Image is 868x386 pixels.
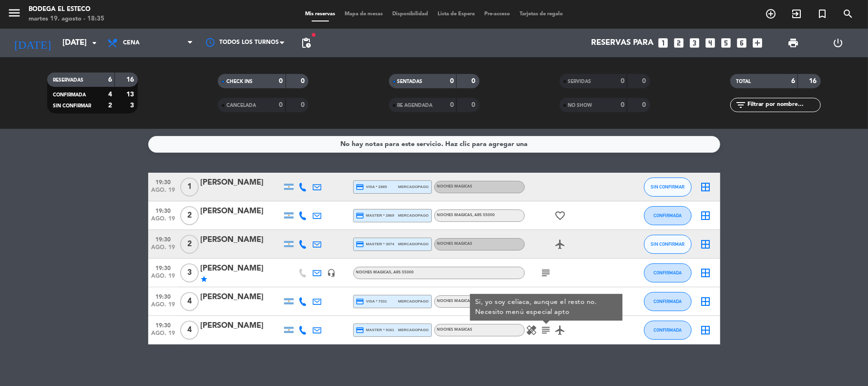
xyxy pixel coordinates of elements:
span: NOCHES MAGICAS [437,242,473,246]
i: credit_card [356,297,365,306]
i: looks_5 [720,37,733,49]
div: martes 19. agosto - 18:35 [29,14,104,24]
strong: 0 [279,102,283,108]
span: ago. 19 [152,273,175,284]
span: , ARS 55000 [473,213,495,217]
strong: 0 [450,78,454,84]
span: mercadopago [398,184,429,190]
span: CONFIRMADA [654,213,682,218]
span: master * 3074 [356,240,395,249]
span: NOCHES MAGICAS [437,213,495,217]
span: master * 2869 [356,211,395,220]
button: SIN CONFIRMAR [644,235,692,254]
span: Tarjetas de regalo [515,11,568,17]
i: exit_to_app [791,8,802,20]
strong: 0 [642,102,648,108]
i: arrow_drop_down [89,37,100,49]
strong: 0 [642,78,648,84]
span: ago. 19 [152,330,175,341]
span: Cena [123,40,140,46]
span: 19:30 [152,176,175,187]
span: NOCHES MAGICAS [356,271,414,274]
span: 3 [180,263,199,282]
span: 2 [180,235,199,254]
div: LOG OUT [816,29,861,57]
strong: 0 [471,102,477,108]
span: Disponibilidad [388,11,433,17]
i: credit_card [356,326,365,334]
i: border_all [700,324,712,336]
strong: 0 [621,102,624,108]
i: add_box [752,37,764,49]
span: NOCHES MAGICAS [437,185,473,188]
i: border_all [700,181,712,193]
button: CONFIRMADA [644,263,692,282]
strong: 0 [301,102,306,108]
span: , ARS 55000 [392,271,414,274]
button: CONFIRMADA [644,321,692,340]
span: CONFIRMADA [53,93,86,97]
i: border_all [700,210,712,221]
i: turned_in_not [817,8,828,20]
span: 4 [180,292,199,311]
strong: 6 [108,76,112,83]
i: credit_card [356,240,365,249]
span: Reservas para [592,39,654,48]
strong: 0 [450,102,454,108]
span: ago. 19 [152,244,175,255]
i: star [201,275,208,283]
span: Lista de Espera [433,11,480,17]
span: pending_actions [300,37,312,49]
span: 19:30 [152,262,175,273]
i: filter_list [735,99,746,111]
i: looks_two [673,37,685,49]
div: [PERSON_NAME] [201,262,282,275]
input: Filtrar por nombre... [746,100,820,110]
span: Mapa de mesas [340,11,388,17]
span: mercadopago [398,241,429,247]
i: credit_card [356,211,365,220]
span: ago. 19 [152,216,175,227]
span: fiber_manual_record [311,32,317,38]
div: Bodega El Esteco [29,5,104,14]
span: SERVIDAS [568,79,592,84]
strong: 0 [621,78,624,84]
strong: 0 [301,78,306,84]
strong: 16 [126,76,136,83]
span: 2 [180,206,199,225]
span: RE AGENDADA [398,103,433,108]
span: CONFIRMADA [654,299,682,304]
i: looks_6 [736,37,748,49]
i: looks_4 [705,37,717,49]
span: NOCHES MAGICAS [437,328,473,332]
i: headset_mic [327,269,336,277]
i: looks_one [657,37,670,49]
span: print [787,37,799,49]
i: border_all [700,239,712,250]
i: border_all [700,267,712,279]
span: NOCHES MAGICAS [437,299,473,303]
span: CHECK INS [226,79,253,84]
span: RESERVADAS [53,78,83,83]
span: ago. 19 [152,187,175,198]
i: [DATE] [7,32,58,53]
i: border_all [700,296,712,307]
strong: 0 [279,78,283,84]
i: credit_card [356,183,365,191]
button: SIN CONFIRMAR [644,177,692,197]
span: 19:30 [152,291,175,302]
span: Pre-acceso [480,11,515,17]
strong: 4 [108,91,112,98]
button: CONFIRMADA [644,292,692,311]
strong: 3 [130,102,136,109]
span: 4 [180,321,199,340]
span: TOTAL [736,79,751,84]
span: SENTADAS [398,79,423,84]
span: CANCELADA [226,103,256,108]
span: ago. 19 [152,302,175,313]
span: CONFIRMADA [654,327,682,333]
span: visa * 2885 [356,183,387,191]
i: power_settings_new [833,37,844,49]
strong: 0 [471,78,477,84]
i: airplanemode_active [555,239,566,250]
